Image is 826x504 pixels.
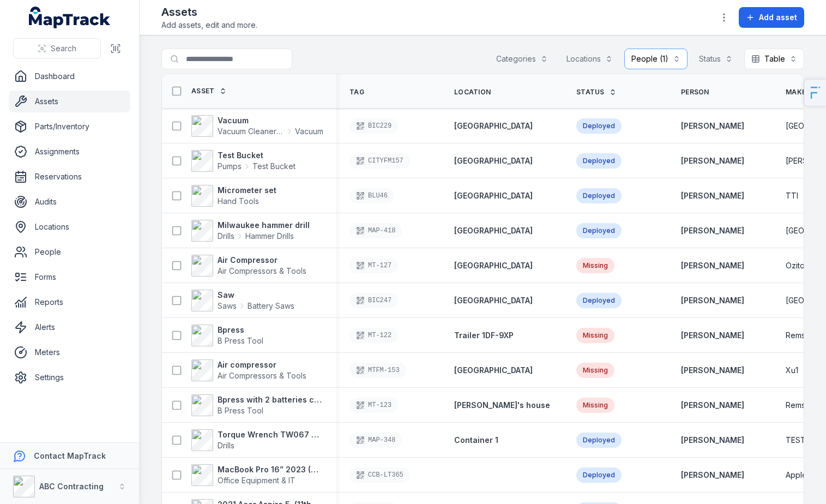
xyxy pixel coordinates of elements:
[681,88,709,97] span: Person
[9,341,130,363] a: Meters
[191,429,323,451] a: Torque Wrench TW067 22-112 NmDrills
[349,118,398,134] div: BIC229
[191,185,276,207] a: Micrometer setHand Tools
[218,325,263,335] strong: Bpress
[576,223,622,238] div: Deployed
[248,301,294,311] span: Battery Saws
[454,155,533,166] a: [GEOGRAPHIC_DATA]
[454,191,533,200] span: [GEOGRAPHIC_DATA]
[349,293,398,308] div: BIC247
[218,161,242,172] span: Pumps
[218,359,306,370] strong: Air compressor
[9,141,130,163] a: Assignments
[454,331,514,340] span: Trailer 1DF-9XP
[191,325,263,346] a: BpressB Press Tool
[744,49,804,69] button: Table
[454,435,498,446] a: Container 1
[9,241,130,263] a: People
[786,470,807,481] span: Apple
[218,429,323,440] strong: Torque Wrench TW067 22-112 Nm
[349,467,410,483] div: CCB-LT365
[681,155,744,166] a: [PERSON_NAME]
[681,260,744,271] a: [PERSON_NAME]
[51,43,76,54] span: Search
[681,435,744,446] a: [PERSON_NAME]
[349,153,410,169] div: CITYFM157
[454,261,533,270] span: [GEOGRAPHIC_DATA]
[681,190,744,201] a: [PERSON_NAME]
[759,12,797,23] span: Add asset
[681,295,744,306] a: [PERSON_NAME]
[191,150,296,172] a: Test BucketPumpsTest Bucket
[454,225,533,236] a: [GEOGRAPHIC_DATA]
[576,433,622,448] div: Deployed
[191,255,306,277] a: Air CompressorAir Compressors & Tools
[13,38,101,59] button: Search
[245,231,294,242] span: Hammer Drills
[624,49,688,69] button: People (1)
[681,330,744,341] a: [PERSON_NAME]
[218,220,310,231] strong: Milwaukee hammer drill
[454,190,533,201] a: [GEOGRAPHIC_DATA]
[9,116,130,137] a: Parts/Inventory
[9,316,130,338] a: Alerts
[252,161,296,172] span: Test Bucket
[218,196,259,206] span: Hand Tools
[786,260,805,271] span: Ozito
[454,296,533,305] span: [GEOGRAPHIC_DATA]
[349,433,402,448] div: MAP-348
[576,363,614,378] div: Missing
[349,88,364,97] span: Tag
[576,153,622,169] div: Deployed
[576,258,614,273] div: Missing
[576,88,605,97] span: Status
[9,166,130,188] a: Reservations
[786,190,798,201] span: TTI
[349,188,394,203] div: BLU46
[161,4,257,20] h2: Assets
[218,301,237,311] span: Saws
[349,223,402,238] div: MAP-418
[191,290,294,311] a: SawSawsBattery Saws
[692,49,740,69] button: Status
[218,394,323,405] strong: Bpress with 2 batteries charger and 16-32 copper crimp heads
[454,260,533,271] a: [GEOGRAPHIC_DATA]
[576,467,622,483] div: Deployed
[218,231,234,242] span: Drills
[9,65,130,87] a: Dashboard
[681,400,744,411] a: [PERSON_NAME]
[349,258,398,273] div: MT-127
[739,7,804,28] button: Add asset
[9,191,130,213] a: Audits
[681,225,744,236] a: [PERSON_NAME]
[218,336,263,345] span: B Press Tool
[34,451,106,460] strong: Contact MapTrack
[454,121,533,131] a: [GEOGRAPHIC_DATA]
[218,115,323,126] strong: Vacuum
[349,363,406,378] div: MTFM-153
[191,87,227,95] a: Asset
[191,464,323,486] a: MacBook Pro 16” 2023 (M3 Pro/18GB/512GB)Office Equipment & IT
[681,121,744,131] a: [PERSON_NAME]
[218,371,306,380] span: Air Compressors & Tools
[681,365,744,376] a: [PERSON_NAME]
[218,406,263,415] span: B Press Tool
[576,398,614,413] div: Missing
[454,365,533,376] a: [GEOGRAPHIC_DATA]
[786,435,806,446] span: TEST
[218,290,294,301] strong: Saw
[786,330,805,341] span: Rems
[218,464,323,475] strong: MacBook Pro 16” 2023 (M3 Pro/18GB/512GB)
[191,394,323,416] a: Bpress with 2 batteries charger and 16-32 copper crimp headsB Press Tool
[454,330,514,341] a: Trailer 1DF-9XP
[9,367,130,388] a: Settings
[161,20,257,31] span: Add assets, edit and more.
[218,150,296,161] strong: Test Bucket
[454,226,533,235] span: [GEOGRAPHIC_DATA]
